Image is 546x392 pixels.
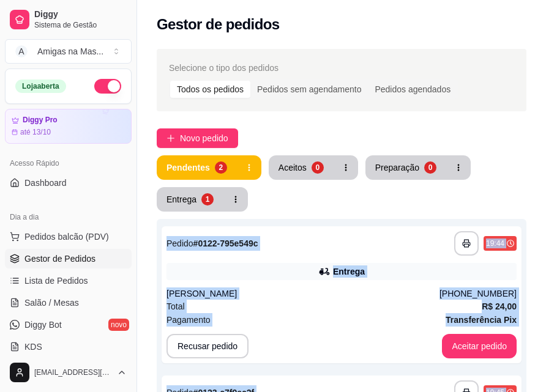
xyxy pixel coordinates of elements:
button: Aceitos0 [269,155,334,180]
h2: Gestor de pedidos [157,15,280,34]
span: Salão / Mesas [24,297,79,309]
strong: Transferência Pix [446,315,517,325]
span: Novo pedido [180,131,228,145]
span: Pedidos balcão (PDV) [24,231,109,243]
a: Gestor de Pedidos [5,249,132,268]
span: Pedido [166,239,193,248]
article: até 13/10 [20,127,51,137]
button: Pedidos balcão (PDV) [5,227,132,246]
div: [PHONE_NUMBER] [439,287,517,300]
button: Recusar pedido [166,334,249,358]
button: Preparação0 [365,155,446,180]
a: Salão / Mesas [5,293,132,312]
div: 0 [424,161,436,174]
div: Loja aberta [15,80,66,93]
div: Todos os pedidos [170,81,250,98]
div: 0 [312,161,324,174]
span: Gestor de Pedidos [24,253,95,265]
article: Diggy Pro [23,116,58,125]
strong: # 0122-795e549c [193,239,258,248]
div: Aceitos [279,161,307,174]
a: Lista de Pedidos [5,271,132,290]
a: KDS [5,337,132,357]
div: 1 [201,193,214,205]
span: plus [166,134,175,142]
div: Entrega [166,193,196,205]
button: Entrega1 [157,187,223,212]
div: Pedidos agendados [368,81,457,98]
span: A [15,45,28,57]
span: [EMAIL_ADDRESS][DOMAIN_NAME] [34,368,112,377]
div: Pedidos sem agendamento [250,81,368,98]
div: Entrega [333,265,365,278]
a: Diggy Botnovo [5,315,132,335]
button: Pendentes2 [157,155,237,180]
button: Select a team [5,39,132,64]
span: Pagamento [166,313,211,327]
span: Sistema de Gestão [34,20,127,30]
button: Novo pedido [157,128,238,148]
strong: R$ 24,00 [482,301,517,311]
span: Dashboard [24,177,67,189]
div: Acesso Rápido [5,153,132,173]
div: Pendentes [166,161,210,174]
div: [PERSON_NAME] [166,287,439,300]
div: Preparação [375,161,419,174]
div: 2 [215,161,227,174]
span: Lista de Pedidos [24,275,88,287]
div: Dia a dia [5,207,132,227]
span: Selecione o tipo dos pedidos [169,61,279,75]
div: 19:44 [486,239,504,248]
div: Amigas na Mas ... [37,45,103,57]
span: Diggy Bot [24,319,62,331]
span: KDS [24,341,42,353]
button: Alterar Status [94,79,121,94]
span: Diggy [34,9,127,20]
button: Aceitar pedido [442,334,517,358]
a: Dashboard [5,173,132,193]
a: Diggy Proaté 13/10 [5,109,132,144]
a: DiggySistema de Gestão [5,5,132,34]
button: [EMAIL_ADDRESS][DOMAIN_NAME] [5,358,132,387]
span: Total [166,300,185,313]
